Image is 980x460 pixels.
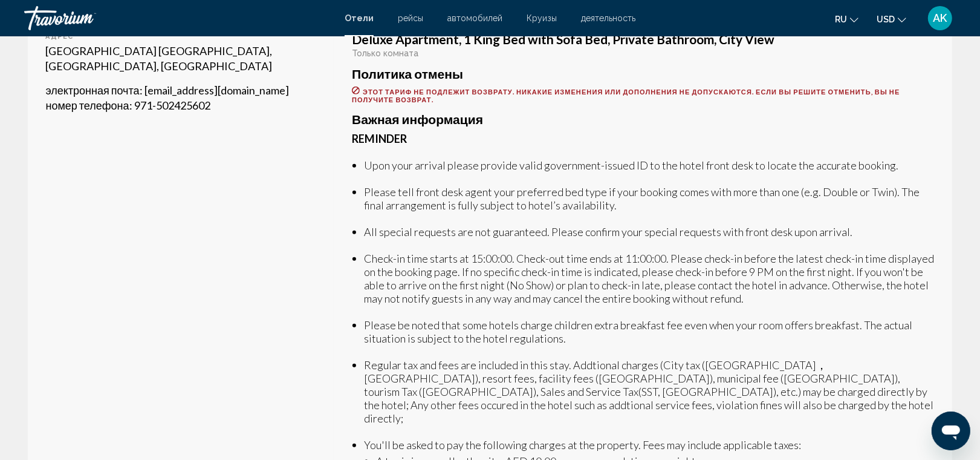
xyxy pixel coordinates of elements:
[877,10,906,28] button: Change currency
[352,132,407,145] b: Reminder
[46,84,140,97] span: электронная почта
[140,84,289,97] span: : [EMAIL_ADDRESS][DOMAIN_NAME]
[933,12,947,24] span: AK
[364,185,934,212] li: Please tell front desk agent your preferred bed type if your booking comes with more than one (e....
[877,15,895,24] span: USD
[352,67,934,80] h3: Политика отмены
[581,13,635,23] a: деятельность
[352,48,418,58] span: Только комната
[364,438,934,452] p: You'll be asked to pay the following charges at the property. Fees may include applicable taxes:
[835,10,858,28] button: Change language
[398,13,423,23] a: рейсы
[24,6,333,30] a: Travorium
[129,99,210,112] span: : 971-502425602
[352,88,900,103] span: Этот тариф не подлежит возврату. Никакие изменения или дополнения не допускаются. Если вы решите ...
[364,159,934,172] li: Upon your arrival please provide valid government-issued ID to the hotel front desk to locate the...
[835,15,847,24] span: ru
[364,225,934,238] li: All special requests are not guaranteed. Please confirm your special requests with front desk upo...
[447,13,502,23] a: автомобилей
[352,113,934,126] h3: Важная информация
[345,13,374,23] a: Отели
[364,252,934,305] li: Check-in time starts at 15:00:00. Check-out time ends at 11:00:00. Please check-in before the lat...
[46,33,316,41] div: адрес
[46,99,129,112] span: номер телефона
[352,33,934,46] h3: Deluxe Apartment, 1 King Bed with Sofa Bed, Private Bathroom, City View
[46,44,316,74] p: [GEOGRAPHIC_DATA] [GEOGRAPHIC_DATA], [GEOGRAPHIC_DATA], [GEOGRAPHIC_DATA]
[932,412,970,450] iframe: Кнопка запуска окна обмена сообщениями
[364,358,934,425] li: Regular tax and fees are included in this stay. Addtional charges (City tax ([GEOGRAPHIC_DATA]，[G...
[527,13,557,23] a: Круизы
[364,318,934,345] li: Please be noted that some hotels charge children extra breakfast fee even when your room offers b...
[924,5,956,31] button: User Menu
